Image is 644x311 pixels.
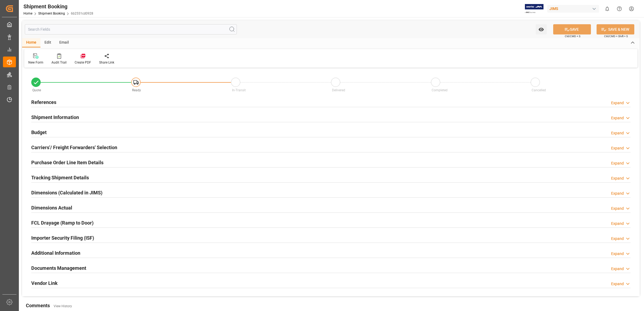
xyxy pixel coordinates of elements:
div: Expand [611,206,624,211]
div: Expand [611,236,624,242]
a: View History [54,304,72,308]
div: Create PDF [75,60,91,65]
span: Quote [32,88,41,92]
div: Shipment Booking [23,2,93,11]
div: Email [55,38,73,47]
div: Expand [611,115,624,121]
div: JIMS [547,5,599,13]
h2: Comments [26,302,50,309]
h2: Importer Security Filing (ISF) [31,234,94,242]
div: Expand [611,191,624,196]
div: Expand [611,221,624,226]
button: JIMS [547,4,601,14]
input: Search Fields [25,24,237,34]
h2: Documents Management [31,264,86,272]
span: Delivered [332,88,345,92]
div: Expand [611,281,624,287]
div: Expand [611,130,624,136]
a: Home [23,12,32,15]
div: Expand [611,266,624,272]
button: SAVE [553,24,591,34]
h2: Vendor Link [31,279,58,287]
h2: References [31,99,56,106]
h2: Tracking Shipment Details [31,174,89,181]
button: SAVE & NEW [597,24,634,34]
div: New Form [28,60,43,65]
h2: Additional Information [31,249,80,257]
div: Home [22,38,40,47]
h2: Shipment Information [31,114,79,121]
span: Ctrl/CMD + Shift + S [604,34,628,38]
span: Cancelled [532,88,546,92]
h2: Purchase Order Line Item Details [31,159,103,166]
img: Exertis%20JAM%20-%20Email%20Logo.jpg_1722504956.jpg [525,4,543,13]
h2: FCL Drayage (Ramp to Door) [31,219,94,226]
button: Help Center [613,3,625,15]
div: Edit [40,38,55,47]
div: Share Link [99,60,114,65]
div: Expand [611,251,624,257]
div: Expand [611,100,624,106]
div: Expand [611,176,624,181]
a: Shipment Booking [38,12,65,15]
span: Ctrl/CMD + S [565,34,580,38]
h2: Carriers'/ Freight Forwarders' Selection [31,144,117,151]
span: Completed [432,88,448,92]
div: Audit Trail [51,60,67,65]
h2: Dimensions Actual [31,204,72,211]
button: open menu [536,24,547,34]
h2: Budget [31,129,47,136]
button: show 0 new notifications [601,3,613,15]
span: In-Transit [232,88,246,92]
span: Ready [132,88,141,92]
h2: Dimensions (Calculated in JIMS) [31,189,102,196]
div: Expand [611,160,624,166]
div: Expand [611,145,624,151]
